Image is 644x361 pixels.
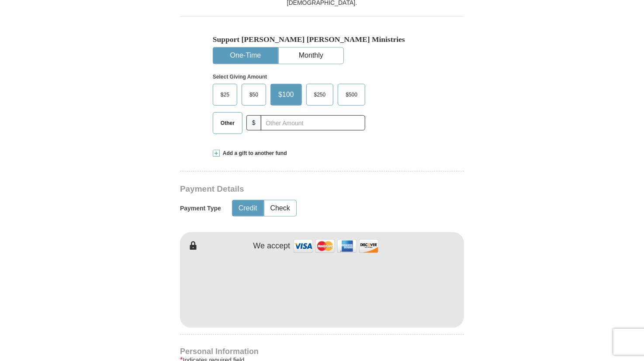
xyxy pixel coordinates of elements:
[245,88,263,101] span: $50
[232,200,263,217] button: Credit
[264,200,296,217] button: Check
[213,48,278,64] button: One-Time
[180,348,464,355] h4: Personal Information
[180,184,403,194] h3: Payment Details
[216,88,234,101] span: $25
[279,48,343,64] button: Monthly
[216,117,239,130] span: Other
[274,88,298,101] span: $100
[213,74,267,80] strong: Select Giving Amount
[261,115,365,131] input: Other Amount
[253,241,291,251] h4: We accept
[341,88,362,101] span: $500
[292,237,380,255] img: credit cards accepted
[180,205,221,212] h5: Payment Type
[220,150,287,157] span: Add a gift to another fund
[310,88,330,101] span: $250
[213,35,431,44] h5: Support [PERSON_NAME] [PERSON_NAME] Ministries
[246,115,261,131] span: $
